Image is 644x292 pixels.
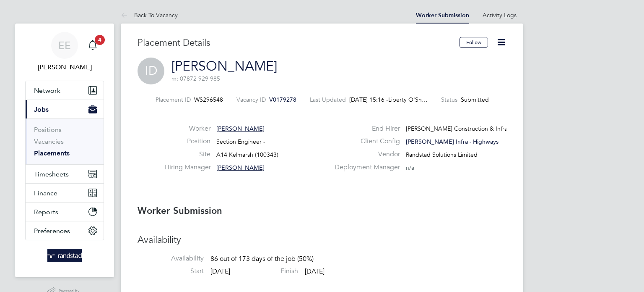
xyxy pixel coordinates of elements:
span: Network [34,87,60,95]
button: Reports [26,203,104,221]
span: Liberty O'Sh… [388,96,428,103]
label: Status [441,96,457,103]
label: Worker [164,124,210,133]
label: End Hirer [330,124,400,133]
span: [PERSON_NAME] Infra - Highways [406,138,499,145]
span: Jobs [34,105,49,113]
span: WS296548 [194,96,223,103]
span: Reports [34,208,58,216]
span: Submitted [461,96,489,103]
label: Finish [232,267,298,276]
span: Randstad Solutions Limited [406,151,478,158]
label: Deployment Manager [330,163,400,172]
label: Availability [138,254,204,263]
label: Last Updated [310,96,346,103]
label: Vendor [330,150,400,159]
span: EE [58,40,71,51]
label: Vacancy ID [236,96,266,103]
span: Finance [34,189,57,197]
label: Placement ID [156,96,191,103]
label: Start [138,267,204,276]
b: Worker Submission [138,205,222,216]
button: Jobs [26,100,104,118]
span: n/a [406,164,414,171]
button: Network [26,81,104,100]
a: Go to home page [25,249,104,262]
span: m: 07872 929 985 [171,75,220,82]
span: Section Engineer - [216,138,265,145]
a: [PERSON_NAME] [171,58,277,74]
span: [DATE] 15:16 - [349,96,388,103]
a: Positions [34,126,62,134]
span: 86 out of 173 days of the job (50%) [210,255,314,263]
a: EE[PERSON_NAME] [25,32,104,72]
button: Finance [26,184,104,202]
a: Placements [34,149,70,157]
a: 4 [84,32,101,59]
a: Vacancies [34,137,64,145]
nav: Main navigation [15,24,114,277]
button: Timesheets [26,165,104,183]
a: Activity Logs [483,11,517,19]
span: Timesheets [34,170,69,178]
a: Back To Vacancy [121,11,178,19]
span: [DATE] [210,267,230,276]
label: Position [164,137,210,146]
span: V0179278 [269,96,296,103]
span: ID [138,58,164,84]
div: Jobs [26,118,104,164]
a: Worker Submission [416,12,469,19]
span: A14 Kelmarsh (100343) [216,151,278,158]
span: [PERSON_NAME] [216,125,265,132]
img: randstad-logo-retina.png [47,249,82,262]
span: 4 [95,35,105,45]
span: [DATE] [305,267,325,276]
h3: Placement Details [138,37,453,49]
label: Client Config [330,137,400,146]
button: Preferences [26,221,104,240]
span: Preferences [34,227,70,235]
label: Hiring Manager [164,163,210,172]
h3: Availability [138,234,506,246]
span: [PERSON_NAME] [216,164,265,171]
span: [PERSON_NAME] Construction & Infrast… [406,125,518,132]
span: Elliott Ebanks [25,62,104,72]
button: Follow [460,37,488,48]
label: Site [164,150,210,159]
